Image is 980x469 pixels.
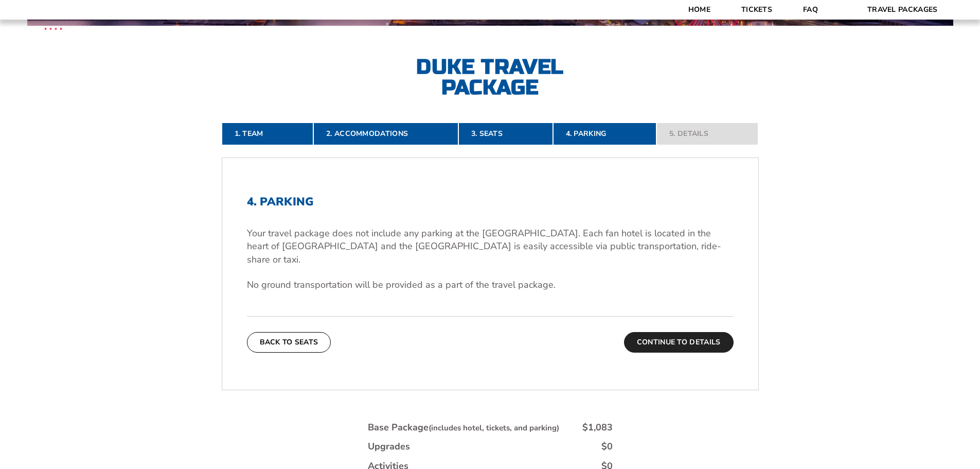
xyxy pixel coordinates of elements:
[247,227,734,266] p: Your travel package does not include any parking at the [GEOGRAPHIC_DATA]. Each fan hotel is loca...
[222,123,314,145] a: 1. Team
[247,279,734,291] p: No ground transportation will be provided as a part of the travel package.
[429,423,559,433] small: (includes hotel, tickets, and parking)
[624,332,734,353] button: Continue To Details
[368,421,559,434] div: Base Package
[31,5,76,50] img: CBS Sports Thanksgiving Classic
[458,123,553,145] a: 3. Seats
[377,57,603,98] h2: Duke Travel Package
[601,440,613,453] div: $0
[247,332,331,353] button: Back To Seats
[247,195,734,209] h2: 4. Parking
[368,440,410,453] div: Upgrades
[313,123,458,145] a: 2. Accommodations
[582,421,613,434] div: $1,083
